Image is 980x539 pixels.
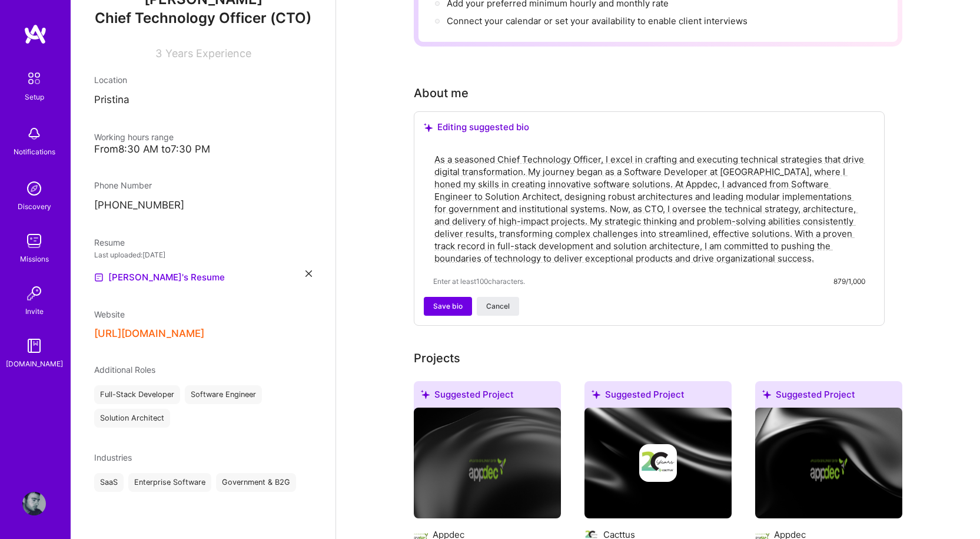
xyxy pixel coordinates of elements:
span: Connect your calendar or set your availability to enable client interviews [447,15,748,27]
img: logo [24,24,47,45]
i: icon SuggestedTeams [421,390,430,399]
img: teamwork [22,229,46,253]
div: Suggested Project [584,381,732,412]
span: Cancel [486,301,510,312]
div: Setup [25,91,44,103]
div: Discovery [18,200,51,213]
img: cover [584,408,732,518]
span: Website [94,309,125,319]
span: Working hours range [94,132,174,142]
img: cover [414,408,561,518]
div: From 8:30 AM to 7:30 PM [94,143,312,156]
div: Solution Architect [94,409,170,428]
span: Save bio [433,301,463,312]
div: Government & B2G [216,473,296,492]
img: User Avatar [22,492,46,515]
a: [PERSON_NAME]'s Resume [94,270,225,285]
textarea: As a seasoned Chief Technology Officer, I excel in crafting and executing technical strategies th... [433,152,865,266]
button: Save bio [424,297,472,316]
span: Phone Number [94,180,152,190]
img: cover [755,408,902,518]
span: Years Experience [165,47,251,59]
div: Software Engineer [185,385,262,404]
img: Invite [22,282,46,305]
div: Invite [25,305,44,318]
div: About me [414,84,469,102]
span: Enter at least 100 characters. [433,275,525,287]
span: 3 [155,47,162,59]
img: discovery [22,177,46,200]
i: icon SuggestedTeams [592,390,600,399]
p: Pristina [94,93,312,107]
i: icon Close [305,270,312,277]
img: Company logo [810,444,848,482]
i: icon SuggestedTeams [424,123,433,132]
div: Add projects you've worked on [414,349,460,367]
img: setup [22,66,46,91]
p: [PHONE_NUMBER] [94,199,312,213]
div: SaaS [94,473,124,492]
div: 879/1,000 [833,275,865,287]
button: Cancel [477,297,519,316]
div: [DOMAIN_NAME] [6,358,63,370]
img: bell [22,122,46,146]
div: Location [94,74,312,86]
span: Industries [94,452,132,462]
button: [URL][DOMAIN_NAME] [94,328,204,340]
span: Additional Roles [94,365,155,375]
div: Editing suggested bio [424,121,875,133]
div: Suggested Project [414,381,561,412]
div: Suggested Project [755,381,902,412]
div: Notifications [14,146,55,158]
a: User Avatar [19,492,49,515]
img: Company logo [639,444,677,482]
div: Full-Stack Developer [94,385,180,404]
img: guide book [22,334,46,358]
img: Company logo [469,444,506,482]
div: Projects [414,349,460,367]
img: Resume [94,273,104,282]
i: icon SuggestedTeams [762,390,771,399]
span: Resume [94,237,125,247]
div: Missions [20,253,49,265]
span: Chief Technology Officer (CTO) [95,9,311,27]
div: Enterprise Software [128,473,211,492]
div: Last uploaded: [DATE] [94,249,312,261]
